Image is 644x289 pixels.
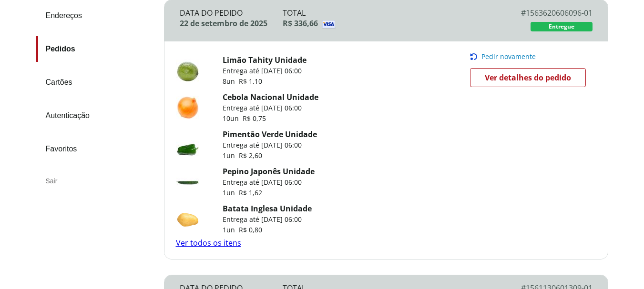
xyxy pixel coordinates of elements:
span: 8 un [223,77,239,86]
div: # 1563620606096-01 [489,8,593,18]
a: Ver todos os itens [176,238,241,248]
div: Total [283,8,489,18]
span: 1 un [223,188,239,197]
p: Entrega até [DATE] 06:00 [223,140,317,150]
a: Pepino Japonês Unidade [223,166,315,177]
span: R$ 1,62 [239,188,262,197]
div: R$ 336,66 [283,18,489,29]
img: Limão Tahity Unidade [176,59,200,82]
span: 1 un [223,151,239,160]
img: Batata Inglesa Unidade [176,207,200,231]
a: Batata Inglesa Unidade [223,203,312,214]
img: Cebola Nacional Unidade [176,96,200,120]
a: Pimentão Verde Unidade [223,129,317,140]
a: Favoritos [36,136,156,162]
div: Sair [36,169,156,192]
div: Data do Pedido [180,8,283,18]
img: Visa [322,20,512,29]
span: 1 un [223,225,239,234]
button: Pedir novamente [470,53,592,60]
p: Entrega até [DATE] 06:00 [223,103,318,113]
img: Pimentão Verde Unidade [176,133,200,157]
p: Entrega até [DATE] 06:00 [223,178,315,187]
p: Entrega até [DATE] 06:00 [223,215,312,224]
span: Ver detalhes do pedido [485,70,571,85]
span: R$ 0,75 [243,114,266,123]
a: Pedidos [36,36,156,62]
a: Autenticação [36,103,156,129]
span: R$ 2,60 [239,151,262,160]
a: Ver detalhes do pedido [470,68,586,87]
a: Cartões [36,70,156,95]
img: Pepino Japonês Unidade [176,170,200,194]
span: R$ 0,80 [239,225,262,234]
a: Cebola Nacional Unidade [223,92,318,102]
a: Endereços [36,3,156,29]
span: 10 un [223,114,243,123]
p: Entrega até [DATE] 06:00 [223,66,307,76]
span: Entregue [549,23,574,30]
span: Pedir novamente [481,53,536,60]
div: 22 de setembro de 2025 [180,18,283,29]
span: R$ 1,10 [239,77,262,86]
a: Limão Tahity Unidade [223,55,307,65]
